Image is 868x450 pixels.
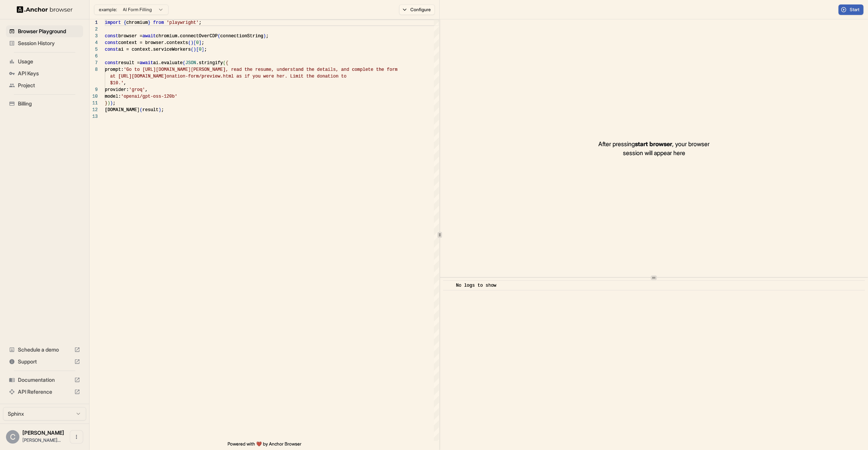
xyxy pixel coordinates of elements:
div: 3 [90,33,98,40]
div: Schedule a demo [6,344,83,356]
span: $10.' [110,81,123,86]
span: , [145,87,148,92]
span: Session History [18,40,80,47]
div: Project [6,79,83,91]
span: ; [266,34,269,39]
div: Billing [6,98,83,110]
span: prompt: [105,67,123,72]
div: 4 [90,40,98,46]
span: Project [18,82,80,89]
span: context = browser.contexts [118,40,188,45]
button: Configure [399,4,435,15]
div: Session History [6,37,83,49]
span: ] [199,40,201,45]
span: { [123,20,126,25]
span: ) [194,47,196,52]
button: Open menu [70,430,83,444]
span: start browser [635,140,672,148]
span: from [153,20,164,25]
div: 5 [90,46,98,53]
span: ) [191,40,193,45]
span: Usage [18,58,80,65]
span: 'openai/gpt-oss-120b' [121,94,177,99]
span: const [105,47,118,52]
div: API Reference [6,386,83,398]
span: 0 [199,47,201,52]
img: Anchor Logo [17,6,73,13]
span: ​ [447,282,451,289]
span: 'Go to [URL][DOMAIN_NAME][PERSON_NAME], re [123,67,236,72]
span: ] [201,47,204,52]
div: 8 [90,66,98,73]
span: 'groq' [129,87,145,92]
span: ( [217,34,220,39]
span: No logs to show [456,283,496,288]
span: 'playwright' [167,20,199,25]
div: Documentation [6,374,83,386]
div: 6 [90,53,98,60]
span: ( [188,40,191,45]
div: API Keys [6,67,83,79]
div: 9 [90,86,98,93]
span: [ [196,47,199,52]
span: ai.evaluate [153,60,183,66]
span: Powered with ❤️ by Anchor Browser [228,441,301,450]
span: ; [204,47,207,52]
div: 10 [90,93,98,100]
span: ad the resume, understand the details, and complet [236,67,371,72]
button: Start [839,4,864,15]
span: model: [105,94,121,99]
span: Billing [18,100,80,107]
span: result [142,107,159,113]
span: result = [118,60,140,66]
span: connectionString [220,34,263,39]
div: Browser Playground [6,25,83,37]
div: 11 [90,100,98,107]
span: e the form [371,67,398,72]
span: ) [110,101,113,106]
span: import [105,20,121,25]
span: example: [99,7,117,13]
span: await [142,34,156,39]
span: Browser Playground [18,28,80,35]
span: chromium.connectOverCDP [156,34,218,39]
span: [ [194,40,196,45]
div: 12 [90,107,98,113]
span: ( [183,60,185,66]
span: ; [113,101,116,106]
span: ( [140,107,142,113]
span: 0 [196,40,199,45]
span: ; [161,107,164,113]
span: Chrisjan Wust [22,429,64,436]
span: Start [850,7,860,13]
span: ) [159,107,161,113]
span: API Reference [18,388,71,396]
span: , [123,81,126,86]
span: API Keys [18,70,80,77]
span: browser = [118,34,142,39]
span: Documentation [18,376,71,384]
span: at [URL][DOMAIN_NAME] [110,74,166,79]
span: const [105,34,118,39]
span: ai = context.serviceWorkers [118,47,191,52]
div: 2 [90,26,98,33]
div: Support [6,356,83,368]
span: ) [107,101,110,106]
span: await [140,60,153,66]
div: 13 [90,113,98,120]
span: ( [191,47,193,52]
span: .stringify [196,60,223,66]
div: 7 [90,60,98,66]
span: Support [18,358,71,365]
span: const [105,60,118,66]
span: const [105,40,118,45]
span: chris@sphinxlabs.ai [22,437,61,443]
div: 1 [90,19,98,26]
span: ; [199,20,201,25]
span: provider: [105,87,129,92]
span: ( [223,60,226,66]
div: C [6,430,19,444]
span: chromium [126,20,148,25]
span: JSON [185,60,196,66]
span: Schedule a demo [18,346,71,353]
